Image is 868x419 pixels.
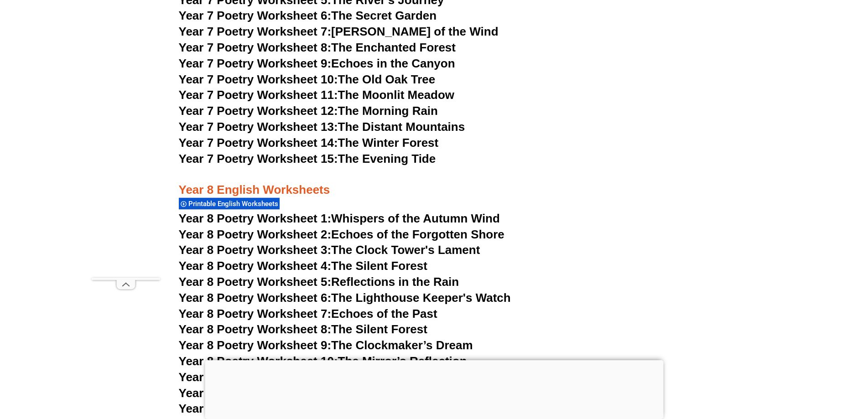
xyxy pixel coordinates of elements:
a: Year 7 Poetry Worksheet 8:The Enchanted Forest [179,41,456,54]
a: Year 8 Poetry Worksheet 1:Whispers of the Autumn Wind [179,212,500,225]
a: Year 7 Poetry Worksheet 10:The Old Oak Tree [179,72,436,86]
span: Year 8 Poetry Worksheet 4: [179,259,332,273]
span: Year 8 Poetry Worksheet 8: [179,322,332,336]
span: Year 8 Poetry Worksheet 2: [179,228,332,241]
iframe: Chat Widget [716,316,868,419]
span: Year 8 Poetry Worksheet 5: [179,275,332,289]
span: Year 8 Poetry Worksheet 12: [179,386,338,400]
span: Year 8 Poetry Worksheet 9: [179,338,332,352]
a: Year 7 Poetry Worksheet 7:[PERSON_NAME] of the Wind [179,25,499,38]
iframe: Advertisement [92,21,160,278]
a: Year 8 Poetry Worksheet 3:The Clock Tower's Lament [179,243,480,257]
span: Year 7 Poetry Worksheet 10: [179,72,338,86]
a: Year 8 Poetry Worksheet 10:The Mirror’s Reflection [179,354,467,368]
div: Printable English Worksheets [179,197,280,210]
a: Year 7 Poetry Worksheet 9:Echoes in the Canyon [179,57,455,70]
span: Year 8 Poetry Worksheet 10: [179,354,338,368]
a: Year 8 Poetry Worksheet 7:Echoes of the Past [179,307,437,321]
a: Year 7 Poetry Worksheet 13:The Distant Mountains [179,120,465,134]
span: Year 7 Poetry Worksheet 13: [179,120,338,134]
span: Year 8 Poetry Worksheet 13: [179,402,338,415]
span: Printable English Worksheets [188,200,281,208]
a: Year 8 Poetry Worksheet 4:The Silent Forest [179,259,427,273]
a: Year 7 Poetry Worksheet 6:The Secret Garden [179,9,437,22]
span: Year 7 Poetry Worksheet 6: [179,9,332,22]
span: Year 8 Poetry Worksheet 7: [179,307,332,321]
a: Year 8 Poetry Worksheet 11:The Lost Key [179,370,412,384]
a: Year 7 Poetry Worksheet 15:The Evening Tide [179,152,436,166]
span: Year 7 Poetry Worksheet 7: [179,25,332,38]
h3: Year 8 English Worksheets [179,167,690,198]
span: Year 8 Poetry Worksheet 6: [179,291,332,305]
span: Year 8 Poetry Worksheet 1: [179,212,332,225]
a: Year 7 Poetry Worksheet 11:The Moonlit Meadow [179,88,455,102]
a: Year 7 Poetry Worksheet 14:The Winter Forest [179,136,439,150]
a: Year 8 Poetry Worksheet 12:The Wandering Star [179,386,450,400]
span: Year 7 Poetry Worksheet 12: [179,104,338,118]
span: Year 7 Poetry Worksheet 14: [179,136,338,150]
a: Year 7 Poetry Worksheet 12:The Morning Rain [179,104,438,118]
span: Year 7 Poetry Worksheet 15: [179,152,338,166]
span: Year 7 Poetry Worksheet 9: [179,57,332,70]
iframe: Advertisement [205,360,663,417]
a: Year 8 Poetry Worksheet 2:Echoes of the Forgotten Shore [179,228,504,241]
span: Year 7 Poetry Worksheet 8: [179,41,332,54]
a: Year 8 Poetry Worksheet 6:The Lighthouse Keeper's Watch [179,291,511,305]
a: Year 8 Poetry Worksheet 9:The Clockmaker’s Dream [179,338,473,352]
a: Year 8 Poetry Worksheet 8:The Silent Forest [179,322,427,336]
a: Year 8 Poetry Worksheet 13:Echoes in the Canyon [179,402,462,415]
span: Year 8 Poetry Worksheet 11: [179,370,338,384]
span: Year 7 Poetry Worksheet 11: [179,88,338,102]
a: Year 8 Poetry Worksheet 5:Reflections in the Rain [179,275,459,289]
span: Year 8 Poetry Worksheet 3: [179,243,332,257]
